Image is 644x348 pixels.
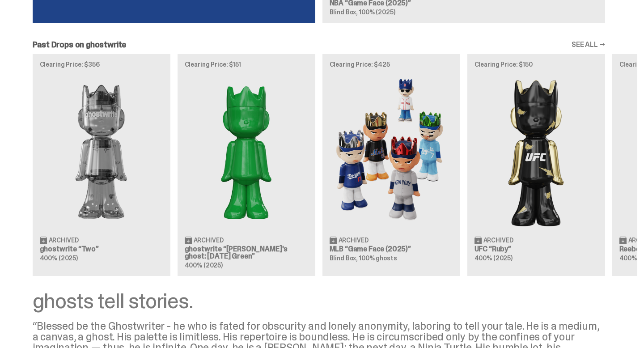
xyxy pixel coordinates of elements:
h3: ghostwrite “Two” [40,246,163,253]
span: Archived [483,237,513,243]
img: Schrödinger's ghost: Sunday Green [185,75,308,229]
span: 400% (2025) [185,261,223,269]
p: Clearing Price: $356 [40,61,163,68]
span: Archived [49,237,79,243]
span: Archived [339,237,369,243]
h2: Past Drops on ghostwrite [33,41,127,49]
span: Blind Box, [330,8,358,16]
span: 100% (2025) [359,8,395,16]
a: Clearing Price: $151 Schrödinger's ghost: Sunday Green Archived [178,54,315,276]
img: Ruby [475,75,598,229]
h3: MLB “Game Face (2025)” [330,246,453,253]
p: Clearing Price: $425 [330,61,453,68]
span: 100% ghosts [359,254,397,262]
span: 400% (2025) [40,254,78,262]
h3: UFC “Ruby” [475,246,598,253]
a: SEE ALL → [572,41,605,48]
img: Two [40,75,163,229]
p: Clearing Price: $151 [185,61,308,68]
a: Clearing Price: $150 Ruby Archived [467,54,605,276]
div: ghosts tell stories. [33,290,605,312]
span: Blind Box, [330,254,358,262]
a: Clearing Price: $425 Game Face (2025) Archived [322,54,460,276]
span: Archived [194,237,224,243]
h3: ghostwrite “[PERSON_NAME]'s ghost: [DATE] Green” [185,246,308,260]
img: Game Face (2025) [330,75,453,229]
span: 400% (2025) [475,254,513,262]
p: Clearing Price: $150 [475,61,598,68]
a: Clearing Price: $356 Two Archived [33,54,170,276]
